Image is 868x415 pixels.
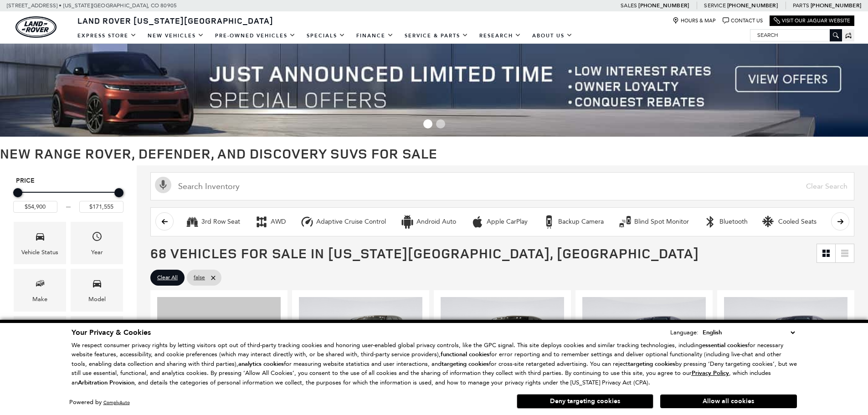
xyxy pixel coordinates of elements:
div: Cooled Seats [778,218,817,226]
img: 2025 Land Rover Range Rover Evoque S [724,297,847,389]
p: We respect consumer privacy rights by letting visitors opt out of third-party tracking cookies an... [72,341,797,388]
a: ComplyAuto [103,400,130,405]
span: Go to slide 1 [423,119,432,128]
div: MakeMake [14,269,66,311]
button: Android AutoAndroid Auto [395,212,461,231]
div: Adaptive Cruise Control [300,215,314,229]
u: Privacy Policy [692,369,729,377]
a: [PHONE_NUMBER] [727,2,778,9]
a: land-rover [15,16,56,38]
select: Language Select [700,328,797,338]
span: Model [92,276,103,294]
div: Adaptive Cruise Control [316,218,386,226]
button: Apple CarPlayApple CarPlay [466,212,533,231]
div: Vehicle Status [21,247,58,257]
a: Land Rover [US_STATE][GEOGRAPHIC_DATA] [72,15,279,26]
div: AWD [255,215,268,229]
div: Make [32,294,47,304]
div: 3rd Row Seat [185,215,199,229]
a: Visit Our Jaguar Website [774,17,850,24]
a: New Vehicles [142,28,210,44]
a: Research [474,28,527,44]
strong: analytics cookies [238,360,284,368]
span: false [194,272,205,283]
span: Go to slide 2 [436,119,445,128]
div: Price [13,185,123,213]
strong: targeting cookies [442,360,489,368]
a: Finance [351,28,399,44]
span: 68 Vehicles for Sale in [US_STATE][GEOGRAPHIC_DATA], [GEOGRAPHIC_DATA] [150,244,699,262]
span: Land Rover [US_STATE][GEOGRAPHIC_DATA] [77,15,273,26]
h5: Price [16,177,121,185]
img: 2025 Land Rover Discovery Sport S [299,297,422,389]
div: YearYear [71,222,123,264]
a: [PHONE_NUMBER] [811,2,861,9]
button: Cooled SeatsCooled Seats [757,212,822,231]
div: Blind Spot Monitor [634,218,689,226]
div: Bluetooth [719,218,748,226]
div: Blind Spot Monitor [618,215,632,229]
div: VehicleVehicle Status [14,222,66,264]
a: Pre-Owned Vehicles [210,28,301,44]
a: [PHONE_NUMBER] [638,2,689,9]
div: Maximum Price [114,188,123,197]
div: Model [88,294,106,304]
a: EXPRESS STORE [72,28,142,44]
button: scroll right [831,212,849,231]
div: TrimTrim [14,316,66,359]
img: 2025 Land Rover Range Rover Evoque S [582,297,706,389]
div: Cooled Seats [762,215,776,229]
span: Parts [793,2,809,9]
div: Apple CarPlay [471,215,484,229]
img: 2026 Land Rover Range Rover Evoque S [157,297,281,389]
span: Vehicle [35,229,46,247]
span: Sales [621,2,637,9]
span: Make [35,276,46,294]
button: Blind Spot MonitorBlind Spot Monitor [613,212,694,231]
img: Land Rover [15,16,56,38]
input: Search [750,30,842,41]
div: Year [91,247,103,257]
div: Backup Camera [542,215,556,229]
a: Service & Parts [399,28,474,44]
a: About Us [527,28,578,44]
input: Search Inventory [150,172,854,200]
input: Maximum [79,201,123,213]
button: Deny targeting cookies [517,394,653,409]
div: Powered by [69,400,130,405]
div: 3rd Row Seat [201,218,240,226]
div: Android Auto [401,215,414,229]
span: Service [704,2,725,9]
a: [STREET_ADDRESS] • [US_STATE][GEOGRAPHIC_DATA], CO 80905 [7,2,177,9]
strong: essential cookies [702,341,748,349]
strong: targeting cookies [628,360,675,368]
strong: Arbitration Provision [78,379,134,387]
span: Your Privacy & Cookies [72,328,151,338]
button: 3rd Row Seat3rd Row Seat [180,212,245,231]
div: ModelModel [71,269,123,311]
svg: Click to toggle on voice search [155,177,171,193]
button: AWDAWD [250,212,291,231]
span: Clear All [157,272,178,283]
button: Allow all cookies [660,395,797,408]
button: BluetoothBluetooth [699,212,753,231]
span: Year [92,229,103,247]
strong: functional cookies [441,350,489,359]
div: Minimum Price [13,188,22,197]
div: AWD [271,218,286,226]
a: Privacy Policy [692,369,729,376]
input: Minimum [13,201,57,213]
a: Contact Us [723,17,763,24]
nav: Main Navigation [72,28,578,44]
div: FeaturesFeatures [71,316,123,359]
div: Backup Camera [558,218,604,226]
button: Adaptive Cruise ControlAdaptive Cruise Control [295,212,391,231]
a: Hours & Map [673,17,716,24]
img: 2026 Land Rover Range Rover Evoque S [441,297,564,389]
button: Backup CameraBackup Camera [537,212,609,231]
div: Android Auto [416,218,456,226]
div: Apple CarPlay [487,218,528,226]
div: Bluetooth [704,215,717,229]
button: scroll left [155,212,174,231]
a: Specials [301,28,351,44]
